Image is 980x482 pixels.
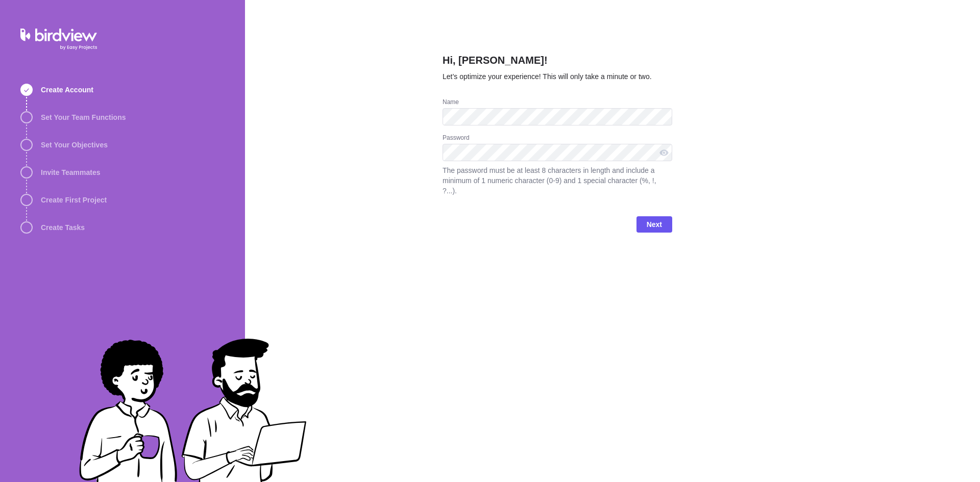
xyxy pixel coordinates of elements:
[443,134,672,144] div: Password
[41,167,100,177] span: Invite Teammates
[443,165,672,196] span: The password must be at least 8 characters in length and include a minimum of 1 numeric character...
[41,85,93,95] span: Create Account
[636,216,672,233] span: Next
[443,98,672,108] div: Name
[41,112,126,122] span: Set Your Team Functions
[41,140,108,150] span: Set Your Objectives
[41,195,107,205] span: Create First Project
[41,222,85,233] span: Create Tasks
[443,72,652,81] span: Let’s optimize your experience! This will only take a minute or two.
[443,53,672,71] h2: Hi, [PERSON_NAME]!
[647,218,662,231] span: Next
